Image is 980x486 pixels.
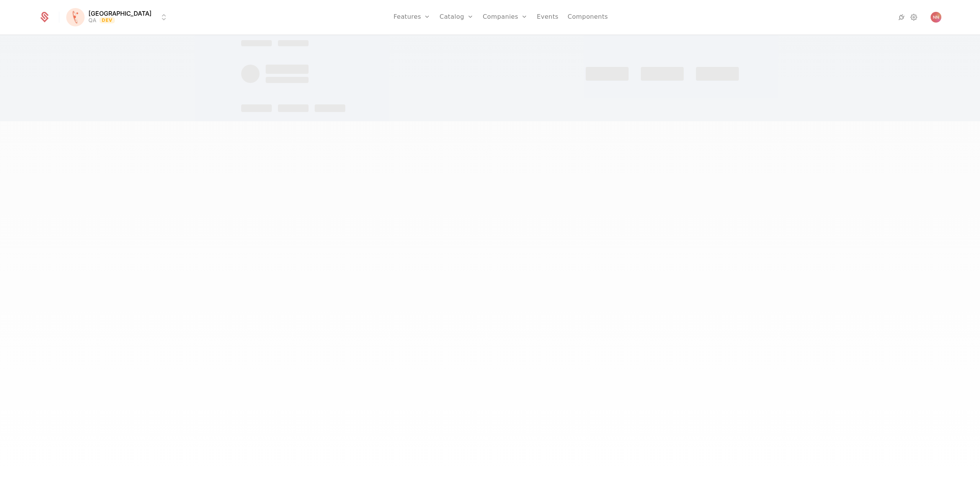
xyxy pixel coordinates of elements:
a: Integrations [897,13,906,22]
button: Select environment [69,9,168,26]
img: Florence [66,8,85,26]
span: Dev [100,17,115,23]
button: Open user button [931,12,941,23]
a: Settings [909,13,918,22]
span: [GEOGRAPHIC_DATA] [88,10,152,16]
div: QA [88,16,96,24]
img: Nenad Nastasic [931,12,941,23]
